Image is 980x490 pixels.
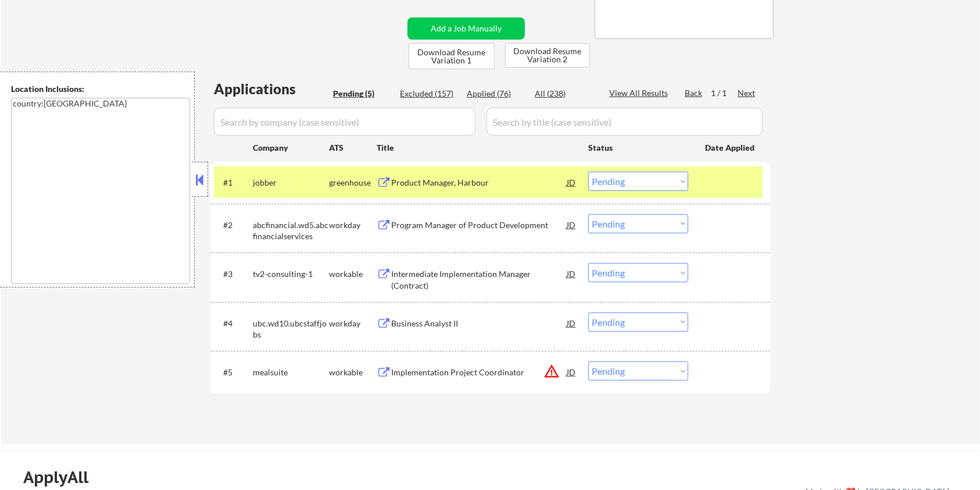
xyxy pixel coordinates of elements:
div: 1 / 1 [711,87,738,99]
div: Date Applied [705,142,756,154]
div: workday [329,219,377,231]
input: Search by title (case sensitive) [487,108,763,136]
div: #1 [223,177,244,189]
div: #2 [223,219,244,231]
div: #4 [223,318,244,329]
div: Intermediate Implementation Manager (Contract) [391,268,567,291]
div: workday [329,318,377,329]
div: Product Manager, Harbour [391,177,567,189]
div: JD [566,263,577,284]
div: abcfinancial.wd5.abcfinancialservices [253,219,329,242]
div: ubc.wd10.ubcstaffjobs [253,318,329,340]
div: greenhouse [329,177,377,189]
div: Program Manager of Product Development [391,219,567,231]
div: Implementation Project Coordinator [391,367,567,378]
div: Applied (76) [467,88,525,100]
div: Company [253,142,329,154]
div: JD [566,313,577,333]
div: Location Inclusions: [11,83,190,95]
input: Search by company (case sensitive) [214,108,475,136]
div: JD [566,172,577,193]
div: Pending (5) [333,88,391,100]
div: jobber [253,177,329,189]
div: View All Results [609,87,671,99]
div: #5 [223,367,244,378]
div: Status [588,137,688,158]
div: Back [685,87,703,99]
div: workable [329,367,377,378]
button: warning_amber [543,363,560,379]
div: Business Analyst II [391,318,567,329]
div: mealsuite [253,367,329,378]
div: tv2-consulting-1 [253,268,329,280]
div: #3 [223,268,244,280]
div: ApplyAll [23,467,102,487]
div: JD [566,361,577,382]
div: Excluded (157) [400,88,458,100]
div: JD [566,214,577,235]
button: Download Resume Variation 1 [409,43,495,69]
div: Applications [214,82,329,96]
button: Download Resume Variation 2 [505,43,590,68]
div: Title [377,142,577,154]
div: All (238) [535,88,593,100]
div: ATS [329,142,377,154]
div: workable [329,268,377,280]
div: Next [738,87,756,99]
button: Add a Job Manually [407,17,525,40]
